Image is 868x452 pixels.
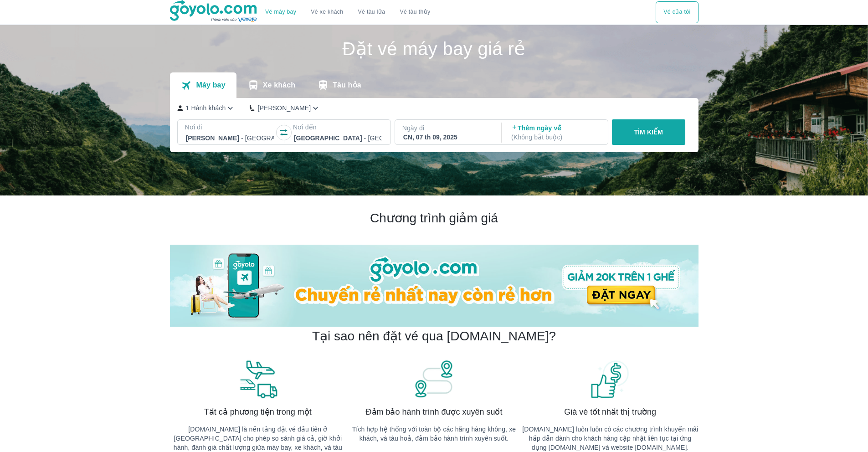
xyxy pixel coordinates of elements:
[346,425,522,443] p: Tích hợp hệ thống với toàn bộ các hãng hàng không, xe khách, và tàu hoả, đảm bảo hành trình xuyên...
[204,406,312,417] span: Tất cả phương tiện trong một
[237,359,278,399] img: banner
[170,40,699,58] h1: Đặt vé máy bay giá rẻ
[511,133,600,142] p: ( Không bắt buộc )
[170,245,699,327] img: banner-home
[522,425,699,452] p: [DOMAIN_NAME] luôn luôn có các chương trình khuyến mãi hấp dẫn dành cho khách hàng cập nhật liên ...
[333,81,361,90] p: Tàu hỏa
[402,123,493,133] p: Ngày đi
[196,81,225,90] p: Máy bay
[590,359,631,399] img: banner
[257,103,311,113] p: [PERSON_NAME]
[366,406,503,417] span: Đảm bảo hành trình được xuyên suốt
[263,81,295,90] p: Xe khách
[312,328,556,344] h2: Tại sao nên đặt vé qua [DOMAIN_NAME]?
[185,123,275,132] p: Nơi đi
[634,128,663,137] p: TÌM KIẾM
[170,72,372,98] div: transportation tabs
[351,1,393,23] a: Vé tàu lửa
[392,1,437,23] button: Vé tàu thủy
[413,359,454,399] img: banner
[250,103,320,113] button: [PERSON_NAME]
[311,9,343,15] a: Vé xe khách
[612,119,685,145] button: TÌM KIẾM
[258,1,437,23] div: choose transportation mode
[656,1,698,23] button: Vé của tôi
[170,210,699,226] h2: Chương trình giảm giá
[656,1,698,23] div: choose transportation mode
[564,406,656,417] span: Giá vé tốt nhất thị trường
[265,9,296,15] a: Vé máy bay
[293,123,383,132] p: Nơi đến
[511,123,600,142] p: Thêm ngày về
[403,133,492,142] div: CN, 07 th 09, 2025
[186,103,226,113] p: 1 Hành khách
[177,103,236,113] button: 1 Hành khách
